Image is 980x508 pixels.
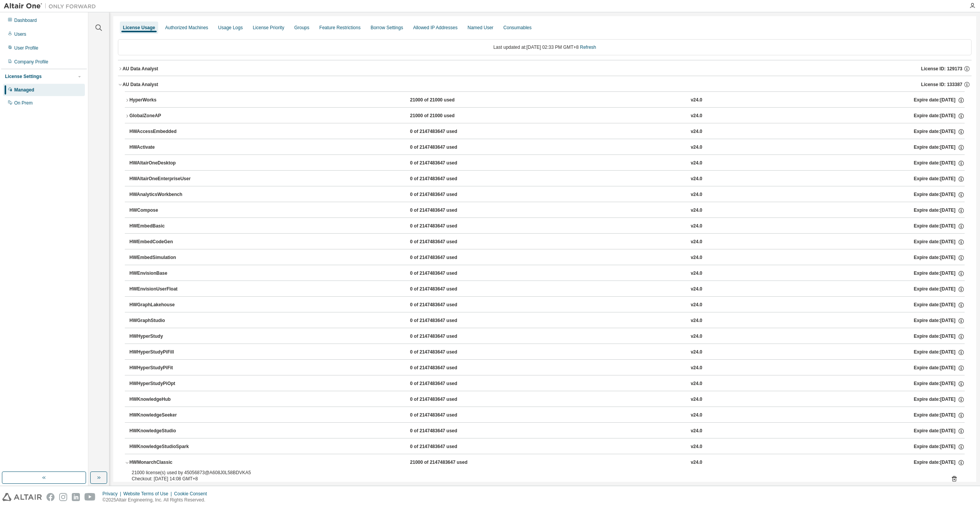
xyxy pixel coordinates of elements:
div: HWMonarchClassic [129,459,199,466]
div: v24.0 [691,349,702,356]
div: Expire date: [DATE] [914,254,965,261]
div: v24.0 [691,207,702,214]
div: GlobalZoneAP [129,113,199,120]
div: User Profile [14,45,38,51]
div: Expire date: [DATE] [914,365,965,372]
div: License Usage [123,25,155,31]
div: 0 of 2147483647 used [410,380,479,387]
button: HWEmbedCodeGen0 of 2147483647 usedv24.0Expire date:[DATE] [129,234,965,251]
div: Expire date: [DATE] [914,333,965,340]
p: © 2025 Altair Engineering, Inc. All Rights Reserved. [103,497,212,503]
div: HyperWorks [129,97,199,104]
button: HWHyperStudyPiFill0 of 2147483647 usedv24.0Expire date:[DATE] [129,344,965,361]
div: 0 of 2147483647 used [410,286,479,293]
div: v24.0 [691,333,702,340]
span: License ID: 129173 [921,66,962,72]
div: Company Profile [14,59,48,65]
div: Privacy [103,491,123,497]
div: 0 of 2147483647 used [410,365,479,372]
button: HWHyperStudy0 of 2147483647 usedv24.0Expire date:[DATE] [129,328,965,345]
div: HWKnowledgeStudio [129,428,199,435]
div: Expire date: [DATE] [914,128,965,135]
div: HWHyperStudy [129,333,199,340]
button: HWKnowledgeSeeker0 of 2147483647 usedv24.0Expire date:[DATE] [129,407,965,424]
div: Expire date: [DATE] [914,239,965,246]
div: 0 of 2147483647 used [410,349,479,356]
button: HWActivate0 of 2147483647 usedv24.0Expire date:[DATE] [129,139,965,156]
div: HWAltairOneEnterpriseUser [129,176,199,183]
div: 0 of 2147483647 used [410,223,479,230]
div: 21000 of 21000 used [410,113,479,120]
button: HWEnvisionBase0 of 2147483647 usedv24.0Expire date:[DATE] [129,265,965,282]
img: Altair One [4,2,100,10]
div: Expire date: [DATE] [914,97,965,104]
img: linkedin.svg [72,493,80,501]
div: v24.0 [691,128,702,135]
div: HWHyperStudyPiFill [129,349,199,356]
div: HWHyperStudyPiFit [129,365,199,372]
div: Groups [294,25,309,31]
div: 0 of 2147483647 used [410,207,479,214]
div: 0 of 2147483647 used [410,191,479,198]
div: Authorized Machines [165,25,208,31]
div: HWGraphLakehouse [129,302,199,309]
button: HyperWorks21000 of 21000 usedv24.0Expire date:[DATE] [125,92,965,109]
div: Expire date: [DATE] [914,270,965,277]
div: v24.0 [691,270,702,277]
div: v24.0 [691,239,702,246]
div: 21000 of 2147483647 used [410,459,479,466]
div: Expire date: [DATE] [914,286,965,293]
button: GlobalZoneAP21000 of 21000 usedv24.0Expire date:[DATE] [125,108,965,125]
div: Expire date: [DATE] [914,207,965,214]
div: Expire date: [DATE] [914,396,965,403]
div: Expire date: [DATE] [914,144,965,151]
div: Named User [467,25,493,31]
div: Expire date: [DATE] [914,412,965,419]
div: HWEmbedBasic [129,223,199,230]
img: altair_logo.svg [2,493,42,501]
div: Expire date: [DATE] [914,349,965,356]
div: On Prem [14,100,33,106]
div: 0 of 2147483647 used [410,412,479,419]
div: HWAccessEmbedded [129,128,199,135]
img: instagram.svg [59,493,67,501]
div: 0 of 2147483647 used [410,270,479,277]
div: v24.0 [691,144,702,151]
div: HWAnalyticsWorkbench [129,191,199,198]
div: v24.0 [691,254,702,261]
button: HWMonarchClassic21000 of 2147483647 usedv24.0Expire date:[DATE] [125,454,965,471]
div: Last updated at: [DATE] 02:33 PM GMT+8 [118,39,972,55]
div: Expire date: [DATE] [914,317,965,324]
div: Consumables [503,25,531,31]
div: v24.0 [691,302,702,309]
div: Managed [14,87,34,93]
div: v24.0 [691,443,702,450]
div: v24.0 [691,176,702,183]
div: Usage Logs [218,25,243,31]
div: v24.0 [691,380,702,387]
div: Expire date: [DATE] [914,443,965,450]
div: Website Terms of Use [123,491,174,497]
div: Expire date: [DATE] [914,176,965,183]
div: Expire date: [DATE] [914,191,965,198]
div: 0 of 2147483647 used [410,317,479,324]
button: HWHyperStudyPiFit0 of 2147483647 usedv24.0Expire date:[DATE] [129,360,965,377]
div: HWKnowledgeSeeker [129,412,199,419]
div: HWActivate [129,144,199,151]
div: HWAltairOneDesktop [129,160,199,167]
div: v24.0 [691,459,702,466]
div: Expire date: [DATE] [914,459,965,466]
div: License Priority [253,25,284,31]
a: Refresh [580,45,596,50]
img: facebook.svg [46,493,55,501]
div: AU Data Analyst [122,81,158,88]
button: HWKnowledgeStudio0 of 2147483647 usedv24.0Expire date:[DATE] [129,423,965,440]
div: v24.0 [691,191,702,198]
div: v24.0 [691,223,702,230]
div: 21000 of 21000 used [410,97,479,104]
img: youtube.svg [84,493,96,501]
button: HWAccessEmbedded0 of 2147483647 usedv24.0Expire date:[DATE] [129,123,965,140]
div: 0 of 2147483647 used [410,160,479,167]
div: 0 of 2147483647 used [410,239,479,246]
div: 0 of 2147483647 used [410,254,479,261]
